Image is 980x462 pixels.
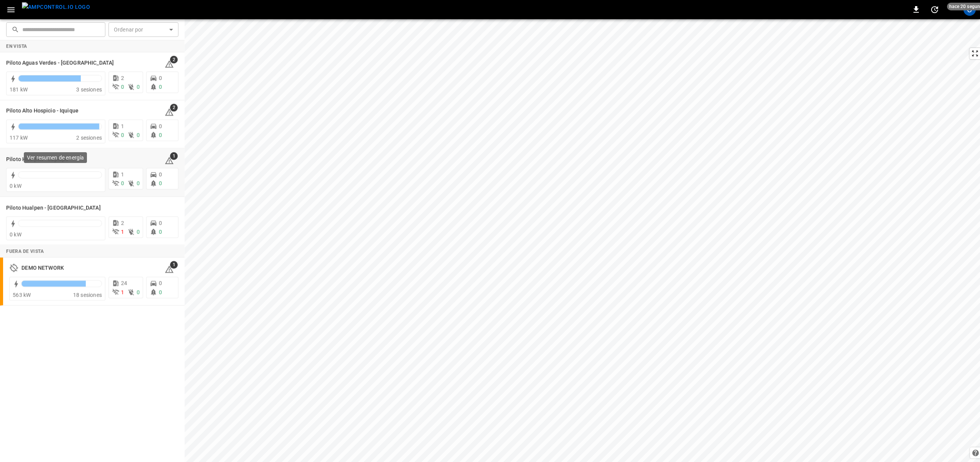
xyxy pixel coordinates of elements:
[6,43,27,49] strong: En vista
[121,289,124,295] span: 1
[76,135,102,141] span: 2 sesiones
[159,180,162,186] span: 0
[6,249,44,254] strong: Fuera de vista
[73,292,102,298] span: 18 sesiones
[159,123,162,129] span: 0
[13,292,31,298] span: 563 kW
[170,261,178,269] span: 1
[22,264,64,273] h6: DEMO NETWORK
[121,84,124,90] span: 0
[10,135,28,141] span: 117 kW
[10,86,28,93] span: 181 kW
[159,289,162,295] span: 0
[170,56,178,63] span: 2
[6,59,114,67] h6: Piloto Aguas Verdes - Antofagasta
[121,229,124,235] span: 1
[137,84,140,90] span: 0
[121,180,124,186] span: 0
[928,3,941,16] button: set refresh interval
[159,132,162,138] span: 0
[6,204,100,212] h6: Piloto Hualpen - Santiago
[159,171,162,178] span: 0
[121,75,124,81] span: 2
[121,132,124,138] span: 0
[121,171,124,178] span: 1
[170,104,178,111] span: 2
[121,280,127,286] span: 24
[137,229,140,235] span: 0
[159,75,162,81] span: 0
[27,154,84,161] p: Ver resumen de energía
[137,289,140,295] span: 0
[159,220,162,226] span: 0
[76,86,102,93] span: 3 sesiones
[10,231,22,238] span: 0 kW
[159,280,162,286] span: 0
[6,107,78,115] h6: Piloto Alto Hospicio - Iquique
[121,123,124,129] span: 1
[10,183,22,189] span: 0 kW
[159,84,162,90] span: 0
[137,132,140,138] span: 0
[137,180,140,186] span: 0
[121,220,124,226] span: 2
[159,229,162,235] span: 0
[170,152,178,160] span: 1
[22,2,90,12] img: ampcontrol.io logo
[6,155,68,164] h6: Piloto Hualpen - Copiapó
